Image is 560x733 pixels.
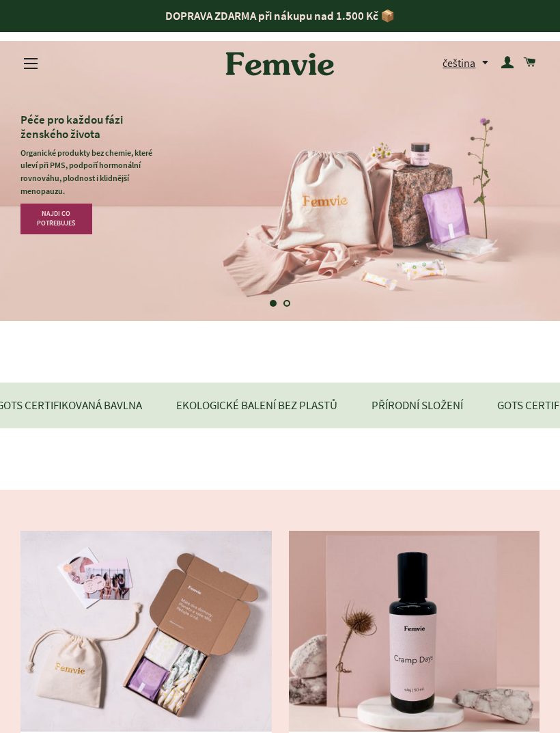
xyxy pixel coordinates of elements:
[266,296,280,310] a: Posun 1, aktuální
[372,396,463,415] div: PŘÍRODNÍ SLOŽENÍ
[176,396,337,415] div: EKOLOGICKÉ BALENÍ BEZ PLASTŮ
[515,287,549,321] button: Další snímek
[289,531,540,732] a: Uvolňující olej Cramp Days (50 ml) Uvolňující olej Cramp Days (50 ml)
[280,296,294,310] a: Načíst snímek 2
[443,54,496,72] button: čeština
[219,42,341,85] img: Femvie
[20,147,168,198] p: Organické produkty bez chemie, které uleví při PMS, podpoří hormonální rovnováhu, plodnost i klid...
[20,204,92,234] a: NAJDI CO POTŘEBUJEŠ
[20,531,272,732] a: Bezstarostné předplatné Bezstarostné předplatné
[20,113,168,142] h2: Péče pro každou fázi ženského života
[12,287,46,321] button: Předchozí snímek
